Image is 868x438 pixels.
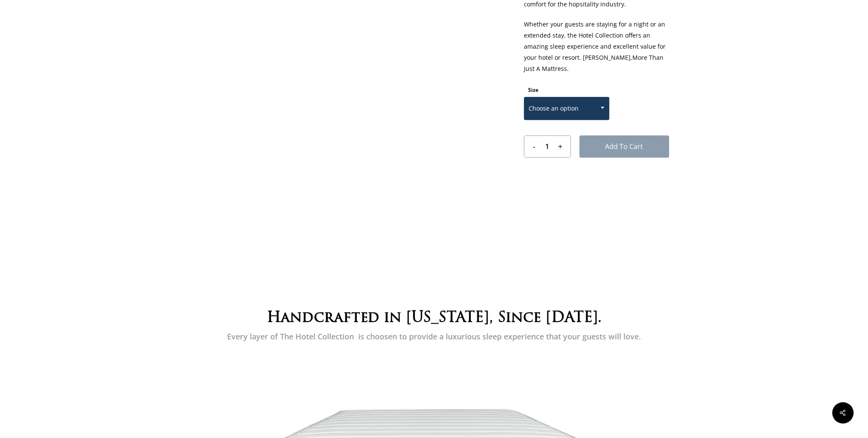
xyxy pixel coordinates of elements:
p: Whether your guests are staying for a night or an extended stay, the Hotel Collection offers an a... [524,19,669,83]
input: Product quantity [539,136,555,157]
button: Add to cart [579,135,669,158]
span: Every layer of The Hotel Collection is choosen to provide a luxurious sleep experience that your ... [227,331,641,342]
input: + [555,136,570,157]
iframe: Secure express checkout frame [532,168,660,192]
span: Choose an option [524,97,609,120]
label: Size [528,86,538,93]
span: Choose an option [524,99,609,117]
h2: Handcrafted in [US_STATE], Since [DATE]. [199,309,669,328]
input: - [524,136,539,157]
